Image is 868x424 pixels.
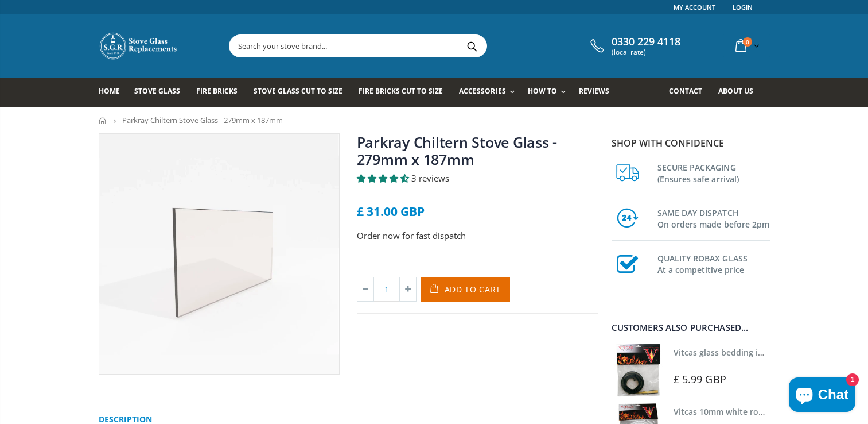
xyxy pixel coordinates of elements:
[134,86,180,96] span: Stove Glass
[528,86,557,96] span: How To
[445,284,501,295] span: Add to Cart
[122,115,283,125] span: Parkray Chiltern Stove Glass - 279mm x 187mm
[674,372,726,386] span: £ 5.99 GBP
[357,172,411,184] span: 4.67 stars
[357,229,598,242] p: Order now for fast dispatch
[528,78,571,107] a: How To
[459,78,520,107] a: Accessories
[134,78,189,107] a: Stove Glass
[421,277,511,302] button: Add to Cart
[718,78,762,107] a: About us
[743,37,752,47] span: 0
[99,117,107,124] a: Home
[657,205,770,230] h3: SAME DAY DISPATCH On orders made before 2pm
[612,48,680,56] span: (local rate)
[612,36,680,48] span: 0330 229 4118
[657,250,770,276] h3: QUALITY ROBAX GLASS At a competitive price
[657,160,770,185] h3: SECURE PACKAGING (Ensures safe arrival)
[731,34,762,57] a: 0
[99,134,339,374] img: verywiderectangularstoveglass_1294fa11-c704-47a4-b727-81edfb9f622a_800x_crop_center.webp
[612,344,665,397] img: Vitcas stove glass bedding in tape
[579,86,609,96] span: Reviews
[411,172,449,184] span: 3 reviews
[579,78,618,107] a: Reviews
[612,136,770,150] p: Shop with confidence
[357,203,425,219] span: £ 31.00 GBP
[359,86,443,96] span: Fire Bricks Cut To Size
[99,78,129,107] a: Home
[254,78,351,107] a: Stove Glass Cut To Size
[718,86,753,96] span: About us
[669,78,711,107] a: Contact
[196,86,238,96] span: Fire Bricks
[459,86,505,96] span: Accessories
[460,35,485,57] button: Search
[99,86,120,96] span: Home
[357,132,558,169] a: Parkray Chiltern Stove Glass - 279mm x 187mm
[669,86,702,96] span: Contact
[359,78,451,107] a: Fire Bricks Cut To Size
[612,323,770,332] div: Customers also purchased...
[785,377,859,415] inbox-online-store-chat: Shopify online store chat
[229,35,615,57] input: Search your stove brand...
[196,78,246,107] a: Fire Bricks
[99,32,179,60] img: Stove Glass Replacement
[587,36,680,56] a: 0330 229 4118 (local rate)
[254,86,342,96] span: Stove Glass Cut To Size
